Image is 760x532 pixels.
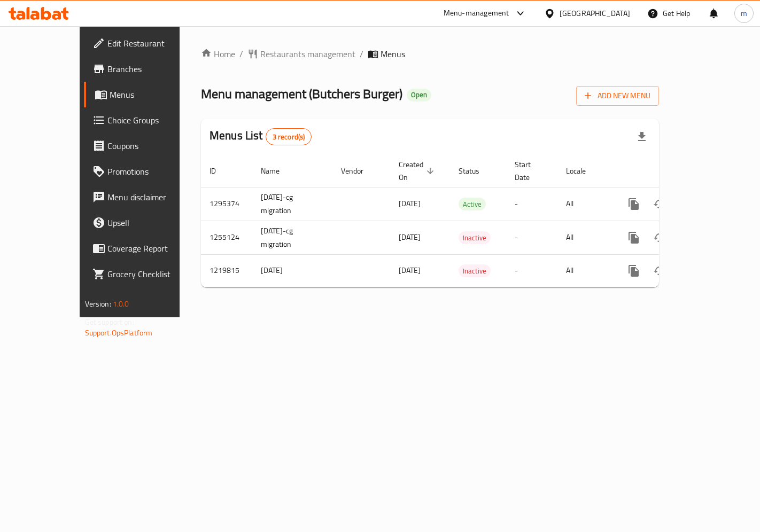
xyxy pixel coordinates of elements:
span: Promotions [107,165,198,178]
a: Restaurants management [247,48,355,60]
a: Coverage Report [84,236,206,261]
div: Active [459,198,486,210]
span: Status [459,165,493,177]
button: more [621,191,647,217]
td: 1255124 [201,221,252,254]
th: Actions [612,155,732,187]
a: Support.OpsPlatform [85,326,153,340]
button: more [621,225,647,251]
td: [DATE] [252,254,332,287]
div: Total records count [266,128,312,145]
td: - [506,187,557,221]
span: Menus [381,48,405,60]
div: Menu-management [444,7,509,20]
nav: breadcrumb [201,48,659,60]
td: All [557,221,612,254]
li: / [360,48,363,60]
td: 1295374 [201,187,252,221]
a: Menus [84,82,206,107]
td: [DATE]-cg migration [252,187,332,221]
button: Change Status [647,258,672,284]
span: Open [407,90,431,99]
h2: Menus List [210,128,312,145]
div: Open [407,89,431,101]
span: Grocery Checklist [107,268,198,280]
span: Menu disclaimer [107,191,198,204]
span: Locale [566,165,600,177]
span: Menu management ( Butchers Burger ) [201,82,402,106]
div: Export file [629,124,655,150]
div: [GEOGRAPHIC_DATA] [560,7,630,19]
span: Inactive [459,265,491,277]
button: more [621,258,647,284]
span: Get support on: [85,315,134,329]
li: / [239,48,243,60]
td: All [557,187,612,221]
span: Version: [85,297,111,311]
span: [DATE] [399,197,421,210]
table: enhanced table [201,155,732,287]
a: Promotions [84,159,206,184]
span: m [741,7,747,19]
span: Active [459,198,486,210]
span: Choice Groups [107,114,198,127]
td: - [506,254,557,287]
span: [DATE] [399,263,421,277]
a: Upsell [84,210,206,236]
a: Edit Restaurant [84,30,206,56]
span: Add New Menu [585,89,650,103]
td: [DATE]-cg migration [252,221,332,254]
a: Grocery Checklist [84,261,206,287]
a: Menu disclaimer [84,184,206,210]
span: Branches [107,62,198,75]
span: Coupons [107,139,198,152]
span: Vendor [341,165,377,177]
span: Start Date [515,158,545,184]
span: [DATE] [399,230,421,244]
td: - [506,221,557,254]
span: Menus [110,88,198,101]
span: Upsell [107,216,198,229]
span: Coverage Report [107,242,198,255]
span: 3 record(s) [266,132,312,142]
button: Change Status [647,191,672,217]
a: Branches [84,56,206,82]
div: Inactive [459,264,491,277]
a: Home [201,48,235,60]
td: All [557,254,612,287]
span: Inactive [459,232,491,244]
button: Change Status [647,225,672,251]
span: 1.0.0 [113,297,129,311]
button: Add New Menu [576,86,659,106]
div: Inactive [459,231,491,244]
span: ID [210,165,230,177]
span: Name [261,165,293,177]
a: Coupons [84,133,206,159]
span: Created On [399,158,437,184]
a: Choice Groups [84,107,206,133]
td: 1219815 [201,254,252,287]
span: Edit Restaurant [107,37,198,50]
span: Restaurants management [260,48,355,60]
